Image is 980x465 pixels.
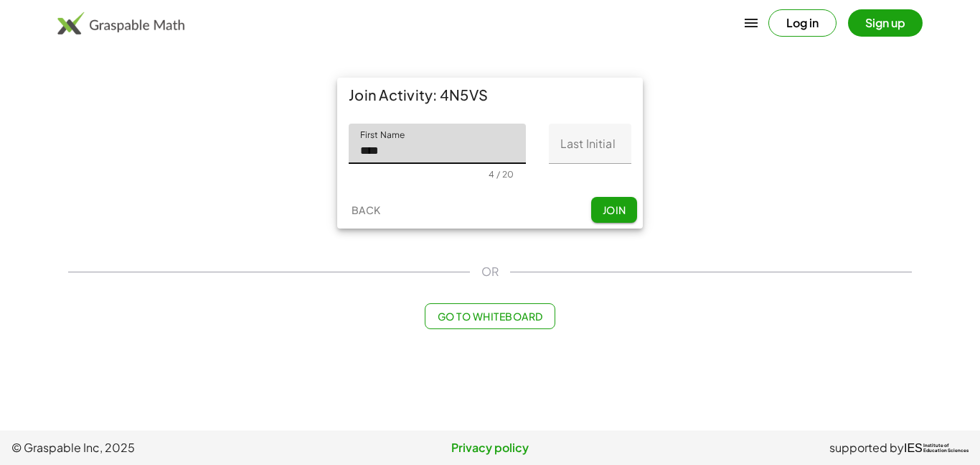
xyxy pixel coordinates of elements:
button: Back [343,197,389,223]
button: Sign up [848,9,923,37]
span: supported by [829,439,904,456]
button: Join [591,197,637,223]
div: Join Activity: 4N5VS [337,78,643,112]
span: Join [602,203,626,216]
span: Institute of Education Sciences [923,443,969,454]
a: Privacy policy [331,439,650,456]
span: © Graspable Inc, 2025 [11,439,331,456]
span: IES [904,441,923,455]
span: Go to Whiteboard [437,310,542,323]
button: Log in [768,9,837,37]
a: IESInstitute ofEducation Sciences [904,439,969,456]
div: 4 / 20 [489,169,514,180]
span: Back [351,203,380,216]
button: Go to Whiteboard [425,303,555,329]
span: OR [481,263,499,280]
